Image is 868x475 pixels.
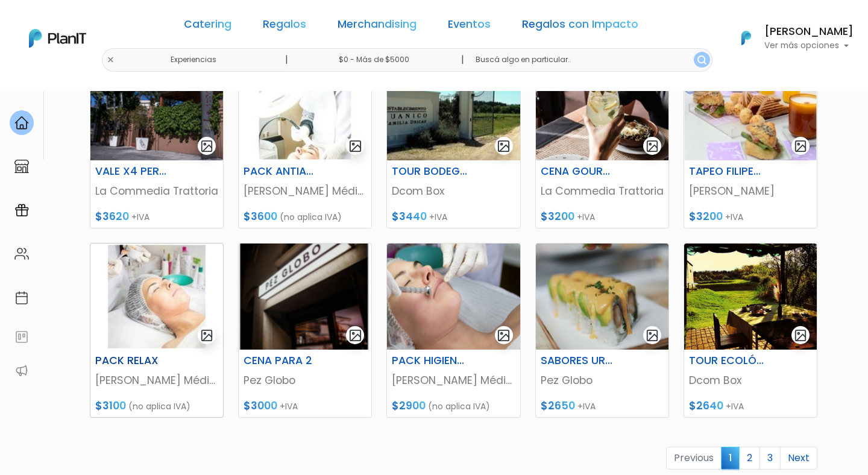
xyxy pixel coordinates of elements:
a: gallery-light TOUR BODEGA JOANICÓ Dcom Box $3440 +IVA [386,54,520,228]
h6: TOUR ECOLÓGICO - DÍA DE CAMPO EN EL HUMEDAL LA MACARENA [682,354,773,367]
span: +IVA [131,211,149,223]
a: gallery-light PACK HIGIENE PEELING [PERSON_NAME] Médica y Maquilladora $2900 (no aplica IVA) [386,243,520,418]
p: | [285,52,288,67]
img: marketplace-4ceaa7011d94191e9ded77b95e3339b90024bf715f7c57f8cf31f2d8c509eaba.svg [14,159,29,174]
img: thumb_2000___2000-Photoroom_-_2025-07-03T114213.268.jpg [239,54,371,160]
span: +IVA [429,211,447,223]
img: gallery-light [200,329,214,342]
img: gallery-light [348,139,362,153]
img: thumb_thumb_WhatsApp_Image_2022-06-22_at_3.14.45_PM.jpeg [536,54,668,160]
span: $3620 [95,209,129,224]
a: gallery-light VALE X4 PERSONAS La Commedia Trattoria $3620 +IVA [90,54,224,228]
p: Dcom Box [392,183,515,199]
span: $3100 [95,398,126,413]
a: gallery-light PACK ANTIAGE PRO [PERSON_NAME] Médica y Maquilladora $3600 (no aplica IVA) [238,54,372,228]
p: [PERSON_NAME] Médica y Maquilladora [244,183,366,199]
a: gallery-light SABORES URBANOS 2 Pez Globo $2650 +IVA [535,243,669,418]
h6: TAPEO FILIPERO X4 [682,165,773,178]
p: Pez Globo [244,373,366,388]
p: | [461,52,464,67]
img: gallery-light [348,329,362,342]
span: (no aplica IVA) [428,400,490,412]
span: $3200 [689,209,723,224]
span: $3200 [541,209,574,224]
img: home-e721727adea9d79c4d83392d1f703f7f8bce08238fde08b1acbfd93340b81755.svg [14,116,29,130]
span: $3600 [244,209,277,224]
p: [PERSON_NAME] [689,183,812,199]
img: campaigns-02234683943229c281be62815700db0a1741e53638e28bf9629b52c665b00959.svg [14,203,29,218]
a: Merchandising [338,19,417,34]
h6: [PERSON_NAME] [764,27,854,37]
span: +IVA [280,400,298,412]
input: Buscá algo en particular.. [466,48,712,72]
h6: TOUR BODEGA JOANICÓ [385,165,476,178]
span: +IVA [577,400,596,412]
img: gallery-light [497,139,511,153]
img: thumb_ed.jpg [387,54,520,160]
p: [PERSON_NAME] Médica y Maquilladora [95,373,218,388]
img: thumb_44A9266D-8AB0-48FC-815C-D808EE29E30D.jpeg [684,54,817,160]
span: $2650 [541,398,575,413]
img: thumb_lacommedia-restaurante-pasta-alacarta_09.jpg [90,54,223,160]
img: gallery-light [794,329,808,342]
button: PlanIt Logo [PERSON_NAME] Ver más opciones [726,22,854,54]
img: calendar-87d922413cdce8b2cf7b7f5f62616a5cf9e4887200fb71536465627b3292af00.svg [14,291,29,305]
span: 1 [721,447,740,469]
p: Pez Globo [541,373,664,388]
img: thumb_2000___2000-Photoroom_-_2025-07-03T120242.817.jpg [90,244,223,350]
img: gallery-light [646,139,659,153]
img: people-662611757002400ad9ed0e3c099ab2801c6687ba6c219adb57efc949bc21e19d.svg [14,247,29,261]
h6: VALE X4 PERSONAS [88,165,180,178]
img: search_button-432b6d5273f82d61273b3651a40e1bd1b912527efae98b1b7a1b2c0702e16a8d.svg [697,55,706,64]
img: close-6986928ebcb1d6c9903e3b54e860dbc4d054630f23adef3a32610726dff6a82b.svg [107,56,115,64]
a: Regalos [263,19,306,34]
span: +IVA [725,211,743,223]
span: $3000 [244,398,277,413]
h6: CENA GOURMET [533,165,625,178]
span: (no aplica IVA) [128,400,190,412]
h6: SABORES URBANOS 2 [533,354,625,367]
a: 3 [759,447,781,470]
span: (no aplica IVA) [280,211,342,223]
span: +IVA [726,400,744,412]
a: 2 [739,447,760,470]
a: Eventos [448,19,491,34]
a: gallery-light CENA PARA 2 Pez Globo $3000 +IVA [238,243,372,418]
h6: PACK ANTIAGE PRO [236,165,328,178]
div: ¿Necesitás ayuda? [62,11,174,35]
a: Catering [184,19,231,34]
p: La Commedia Trattoria [95,183,218,199]
h6: PACK HIGIENE PEELING [385,354,476,367]
p: [PERSON_NAME] Médica y Maquilladora [392,373,515,388]
img: gallery-light [497,329,511,342]
a: gallery-light CENA GOURMET La Commedia Trattoria $3200 +IVA [535,54,669,228]
a: gallery-light PACK RELAX [PERSON_NAME] Médica y Maquilladora $3100 (no aplica IVA) [90,243,224,418]
a: Regalos con Impacto [522,19,638,34]
span: $2900 [392,398,426,413]
a: gallery-light TOUR ECOLÓGICO - DÍA DE CAMPO EN EL HUMEDAL LA MACARENA Dcom Box $2640 +IVA [684,243,817,418]
span: +IVA [577,211,595,223]
img: thumb_ChatGPT_Image_3_jul_2025__11_32_42.png [387,244,520,350]
img: gallery-light [794,139,808,153]
a: Next [780,447,817,470]
img: gallery-light [646,329,659,342]
p: La Commedia Trattoria [541,183,664,199]
img: gallery-light [200,139,214,153]
h6: CENA PARA 2 [236,354,328,367]
img: partners-52edf745621dab592f3b2c58e3bca9d71375a7ef29c3b500c9f145b62cc070d4.svg [14,363,29,378]
span: $3440 [392,209,427,224]
h6: PACK RELAX [88,354,180,367]
a: gallery-light TAPEO FILIPERO X4 [PERSON_NAME] $3200 +IVA [684,54,817,228]
img: thumb_La_Macarena__2_.jpg [684,244,817,350]
p: Ver más opciones [764,42,854,50]
img: thumb_Lima.JPG [536,244,668,350]
img: thumb_thumb_Captura_de_pantalla_2025-05-21_121628.png [239,244,371,350]
p: Dcom Box [689,373,812,388]
img: feedback-78b5a0c8f98aac82b08bfc38622c3050aee476f2c9584af64705fc4e61158814.svg [14,330,29,344]
img: PlanIt Logo [733,25,759,51]
span: $2640 [689,398,723,413]
img: PlanIt Logo [29,29,86,48]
